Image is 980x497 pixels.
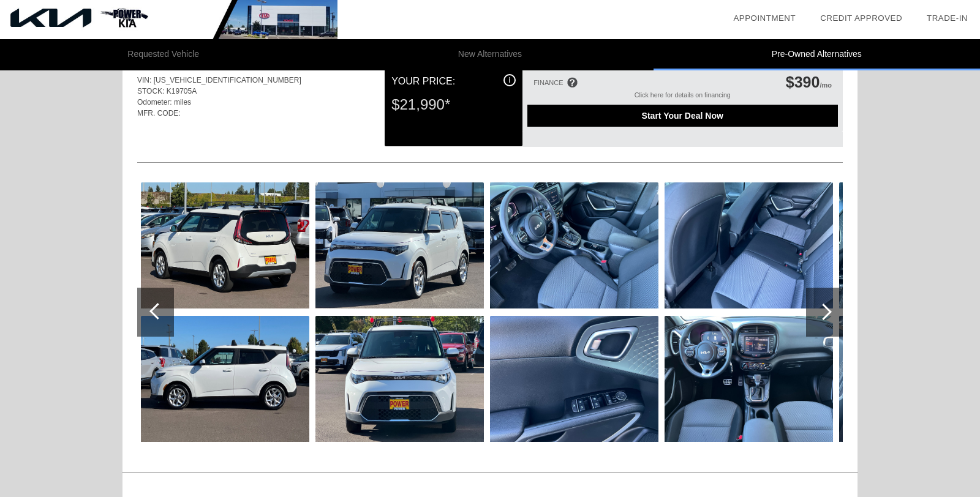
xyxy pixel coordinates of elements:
div: i [503,74,516,86]
img: 66c48aa3c0714b748c2ac7cc890bc0a8.jpg [490,182,658,308]
a: Appointment [733,13,796,23]
div: Your Price: [391,74,515,89]
img: 873d491fabcb4260a6e8782cd9802415.jpg [665,316,833,442]
span: [US_VEHICLE_IDENTIFICATION_NUMBER] [154,76,301,84]
div: /mo [786,73,832,91]
span: MFR. CODE: [137,109,181,118]
a: Credit Approved [820,13,902,23]
img: b5aa0cb2d62a4cb9af41f705816bf6ba.jpg [315,182,484,308]
span: VIN: [137,76,151,84]
div: Quoted on [DATE] 9:06:47 PM [137,126,843,146]
div: FINANCE [533,79,563,86]
span: STOCK: [137,87,164,95]
span: K19705A [167,87,197,95]
span: miles [174,98,191,106]
li: New Alternatives [326,39,653,70]
span: Odometer: [137,98,172,106]
div: Click here for details on financing [527,91,838,105]
li: Pre-Owned Alternatives [654,39,980,70]
img: 901c47e0dad0402692949d5ab49b47da.jpg [141,316,309,442]
img: 94adedbea28c4369871e3a4d9608e2ea.jpg [141,182,309,308]
div: $21,990* [391,89,515,121]
img: b3f880b75d7c4c83bc2b1f1e422bdba4.jpg [490,316,658,442]
span: $390 [786,73,820,91]
img: e1203de05d294230a9b142b29a8f2798.jpg [665,182,833,308]
a: Trade-In [927,13,968,23]
span: Start Your Deal Now [543,111,823,121]
img: 50301cce83fe4cf48ee094e4ebd6732d.jpg [315,316,484,442]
